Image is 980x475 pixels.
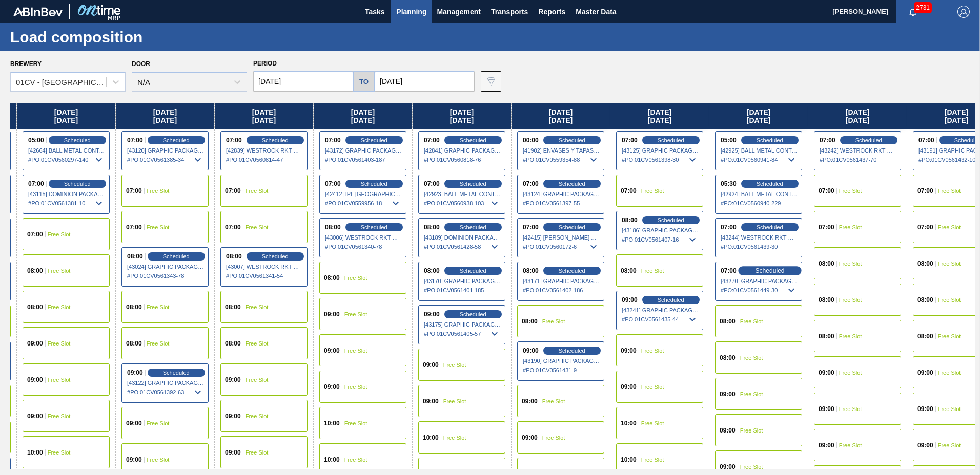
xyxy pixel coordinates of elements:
span: 07:00 [918,137,934,143]
span: 07:00 [523,181,539,187]
span: 08:00 [324,275,340,281]
span: [43172] GRAPHIC PACKAGING INTERNATIONA - 0008221069 [325,147,402,154]
label: Brewery [10,60,42,68]
span: 08:00 [819,333,834,339]
span: # PO : 01CV0561403-187 [325,154,402,166]
span: Free Slot [147,224,170,230]
span: 07:00 [917,224,933,230]
span: [42412] IPL USA INC - 0008221130 [325,191,402,197]
span: 07:00 [819,224,834,230]
span: Scheduled [460,311,486,317]
span: Free Slot [246,340,269,347]
span: 07:00 [126,188,142,194]
span: 05:00 [28,137,44,143]
span: [42841] GRAPHIC PACKAGING INTERNATIONA - 0008221069 [424,147,501,154]
span: # PO : 01CV0561381-10 [28,197,105,209]
span: 08:00 [325,224,341,230]
span: Free Slot [839,297,862,303]
span: Free Slot [839,333,862,339]
span: 07:00 [622,137,638,143]
span: 09:00 [720,464,736,470]
span: # PO : 01CV0561431-9 [523,364,600,376]
span: 09:00 [917,370,933,376]
div: [DATE] [DATE] [610,103,709,129]
span: 09:00 [522,398,538,404]
span: 09:00 [324,311,340,317]
span: # PO : 01CV0561341-54 [226,270,303,282]
span: Scheduled [658,297,684,303]
span: Master Data [576,6,616,18]
span: 09:00 [819,406,834,412]
span: # PO : 01CV0560297-140 [28,154,105,166]
span: [43241] GRAPHIC PACKAGING INTERNATIONA - 0008221069 [622,307,699,313]
div: [DATE] [DATE] [215,103,313,129]
span: Scheduled [757,224,783,230]
img: icon-filter-gray [485,75,497,88]
span: # PO : 01CV0561385-34 [127,154,204,166]
span: 07:00 [325,181,341,187]
span: Free Slot [147,457,170,463]
span: 08:00 [720,318,736,325]
span: # PO : 01CV0561402-186 [523,284,600,296]
input: mm/dd/yyyy [375,71,475,92]
span: Free Slot [246,413,269,419]
span: 08:00 [225,340,241,347]
span: 08:00 [819,297,834,303]
div: [DATE] [DATE] [413,103,511,129]
span: Scheduled [559,137,585,143]
span: [42415] Brooks and Whittle - Saint Louis - 0008221115 [523,234,600,241]
span: # PO : 01CV0560172-6 [523,241,600,253]
span: [43186] GRAPHIC PACKAGING INTERNATIONA - 0008221069 [622,227,699,233]
span: 07:00 [917,188,933,194]
span: Scheduled [757,137,783,143]
span: Free Slot [147,304,170,310]
span: 09:00 [225,377,241,383]
span: Reports [538,6,565,18]
span: 09:00 [423,398,439,404]
span: Free Slot [641,457,664,463]
span: [43122] GRAPHIC PACKAGING INTERNATIONA - 0008221069 [127,380,204,386]
span: Scheduled [163,137,190,143]
span: Free Slot [246,188,269,194]
span: Free Slot [344,384,367,390]
button: Notifications [896,5,929,19]
span: 07:00 [325,137,341,143]
span: 08:00 [917,297,933,303]
span: # PO : 01CV0559956-18 [325,197,402,209]
span: 09:00 [324,384,340,390]
span: 09:00 [622,297,638,303]
span: # PO : 01CV0561428-58 [424,241,501,253]
span: Scheduled [855,137,882,143]
span: Free Slot [938,261,961,267]
span: 09:00 [720,427,736,434]
span: 05:30 [721,181,737,187]
span: Free Slot [740,355,763,361]
span: Free Slot [839,406,862,412]
span: 08:00 [126,340,142,347]
span: 09:00 [523,348,539,354]
span: Scheduled [460,181,486,187]
span: 2731 [914,2,932,13]
span: Free Slot [246,377,269,383]
span: Free Slot [344,457,367,463]
span: # PO : 01CV0560941-84 [721,154,798,166]
span: Free Slot [740,391,763,397]
img: TNhmsLtSVTkK8tSr43FrP2fwEKptu5GPRR3wAAAABJRU5ErkJggg== [13,7,63,16]
span: 07:00 [126,224,142,230]
span: 07:00 [523,224,539,230]
span: 07:00 [424,137,440,143]
span: [43007] WESTROCK RKT COMPANY CORRUGATE - 0008365594 [226,264,303,270]
span: 09:00 [917,406,933,412]
span: Free Slot [344,275,367,281]
div: [DATE] [DATE] [17,103,115,129]
span: [43024] GRAPHIC PACKAGING INTERNATIONA - 0008221069 [127,264,204,270]
span: Free Slot [839,442,862,448]
span: # PO : 01CV0561449-30 [721,284,798,296]
span: # PO : 01CV0559354-88 [523,154,600,166]
span: Free Slot [48,304,71,310]
span: Free Slot [839,370,862,376]
span: Scheduled [757,181,783,187]
span: # PO : 01CV0560938-103 [424,197,501,209]
span: 09:00 [225,413,241,419]
span: Management [437,6,481,18]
